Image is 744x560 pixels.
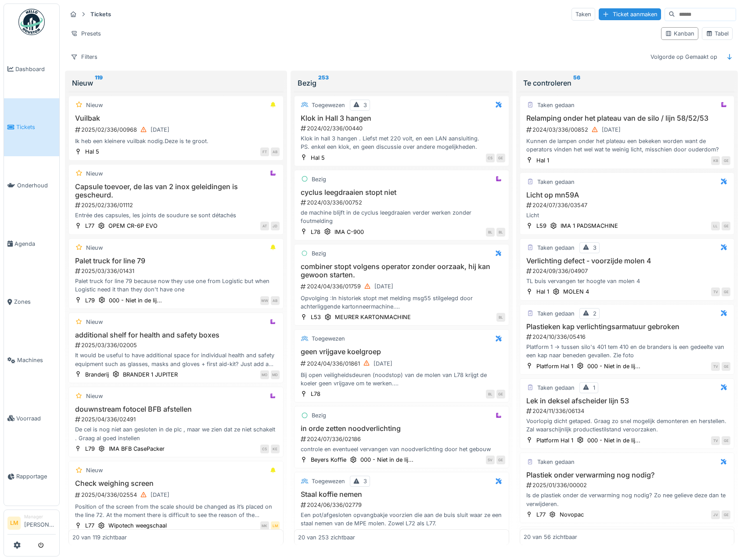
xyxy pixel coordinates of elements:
div: L77 [536,510,546,519]
div: 2025/01/336/00002 [525,481,731,489]
h3: Relamping onder het plateau van de silo / lijn 58/52/53 [524,114,731,122]
div: GE [496,390,505,398]
div: 2024/04/336/01759 [300,281,505,292]
div: Kunnen de lampen onder het plateau een bekeken worden want de operators vinden het wel wat te wei... [524,137,731,154]
div: 3 [363,477,367,485]
div: Een pot/afgesloten opvangbakje voorzien die aan de buis sluit waar ze een staal nemen van de MPE ... [298,511,505,528]
div: 2024/09/336/04907 [525,267,731,275]
div: BRANDER 1 JUPITER [123,370,178,379]
h3: combiner stopt volgens operator zonder oorzaak, hij kan gewoon starten. [298,262,505,279]
div: Branderij [85,370,109,379]
div: 000 - Niet in de lij... [587,436,640,445]
div: L79 [85,296,95,305]
div: L77 [85,521,94,530]
div: 2025/03/336/02005 [74,341,280,349]
span: Machines [17,356,56,364]
div: L78 [311,390,320,398]
div: 2024/07/336/03547 [525,201,731,209]
div: Taken gedaan [537,178,575,186]
a: Dashboard [4,40,59,98]
div: MK [260,521,269,530]
sup: 253 [318,78,329,88]
div: MO [260,370,269,379]
div: 2024/03/336/00752 [300,198,505,207]
div: 2024/11/336/06134 [525,407,731,415]
div: TL buis vervangen ter hoogte van molen 4 [524,277,731,285]
div: AT [260,222,269,230]
span: Zones [14,298,56,306]
div: IMA BFB CasePacker [109,445,165,453]
div: 2024/04/336/01861 [300,358,505,369]
div: controle en eventueel vervangen van noodverlichting door het gebouw [298,445,505,453]
div: GE [722,510,730,519]
div: 2 [593,309,597,318]
a: Rapportage [4,448,59,506]
div: Nieuw [86,169,103,178]
div: AB [271,296,280,305]
div: Presets [67,27,105,40]
a: Zones [4,273,59,331]
div: 2025/04/336/02491 [74,415,280,424]
h3: Capsule toevoer, de las van 2 inox geleidingen is gescheurd. [72,183,280,199]
h3: Plastiek onder verwarming nog nodig? [524,471,731,479]
div: 1 [593,384,595,392]
div: 000 - Niet in de lij... [587,362,640,370]
div: BL [486,228,495,237]
h3: Licht op mn59A [524,191,731,199]
div: JD [271,222,280,230]
div: KE [271,445,280,453]
div: [DATE] [374,359,392,368]
div: [DATE] [151,126,169,134]
div: TV [711,362,720,371]
div: BL [496,313,505,322]
h3: Verlichting defect - voorzijde molen 4 [524,257,731,265]
div: Filters [67,50,101,63]
div: FT [260,147,269,156]
h3: Vuilbak [72,114,280,122]
div: WW [260,296,269,305]
h3: Bekabeling voor extra WiFi netwerkpunten (kantoor) [524,545,731,553]
div: Platform Hal 1 [536,436,573,445]
div: JV [711,510,720,519]
div: CS [486,154,495,162]
div: Klok in hall 3 hangen . Liefst met 220 volt, en een LAN aansluiting. PS. enkel een klok, en geen ... [298,134,505,151]
div: BL [496,228,505,237]
div: GE [722,287,730,296]
div: Bezig [312,249,326,258]
div: MEURER KARTONMACHINE [335,313,411,321]
li: LM [7,517,21,530]
div: Bezig [298,78,506,88]
div: Kanban [665,29,694,38]
div: Is de plastiek onder de verwarming nog nodig? Zo nee gelieve deze dan te verwijderen. [524,491,731,508]
h3: douwnstream fotocel BFB afstellen [72,405,280,413]
div: 000 - Niet in de lij... [109,296,162,305]
div: GE [722,436,730,445]
div: Nieuw [86,318,103,326]
div: L77 [85,222,94,230]
sup: 119 [95,78,103,88]
a: Voorraad [4,389,59,448]
div: 20 van 56 zichtbaar [524,533,577,541]
h3: Plastieken kap verlichtingsarmatuur gebroken [524,323,731,331]
div: BL [486,390,495,398]
div: de machine blijft in de cyclus leegdraaien verder werken zonder foutmelding [298,208,505,225]
div: 2024/03/336/00852 [525,124,731,135]
div: 20 van 119 zichtbaar [72,533,127,541]
div: AB [271,147,280,156]
a: LM Manager[PERSON_NAME] [7,513,56,535]
div: Hal 5 [311,154,325,162]
div: L79 [85,445,95,453]
div: Hal 1 [536,156,549,165]
h3: in orde zetten noodverlichting [298,424,505,433]
div: Entrée des capsules, les joints de soudure se sont détachés [72,211,280,219]
div: Bezig [312,175,326,183]
div: Tabel [706,29,729,38]
div: 000 - Niet in de lij... [360,456,413,464]
div: LL [711,222,720,230]
div: L78 [311,228,320,236]
div: Wipotech weegschaal [108,521,167,530]
div: Hal 1 [536,287,549,296]
div: Te controleren [523,78,731,88]
div: GE [496,456,505,464]
div: GE [496,154,505,162]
